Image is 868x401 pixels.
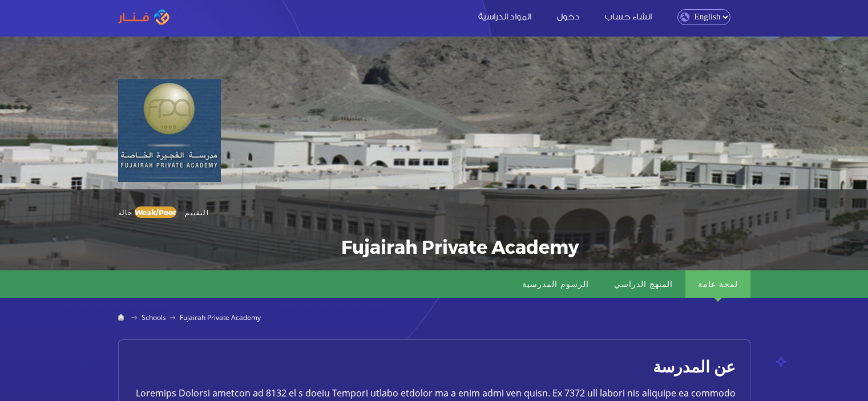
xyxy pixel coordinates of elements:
[185,202,208,222] span: التقييم
[546,10,591,22] a: دخول
[118,208,133,216] span: حالة
[118,314,128,322] a: Home
[467,10,543,22] a: المواد الدراسية
[680,13,689,22] img: language.png
[135,206,176,218] div: Weak/Poor
[510,270,601,298] a: الرسوم المدرسية
[118,236,580,257] h1: Fujairah Private Academy
[685,270,750,298] a: لمحة عامة
[594,10,663,22] a: انشاء حساب
[142,313,166,322] a: Schools
[180,313,261,322] span: Fujairah Private Academy
[601,270,685,298] a: المنهج الدراسي
[133,354,736,379] h2: عن المدرسة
